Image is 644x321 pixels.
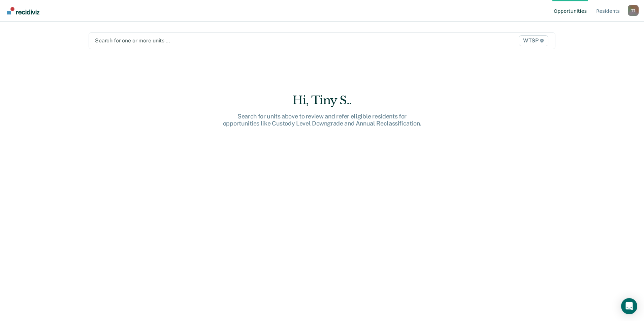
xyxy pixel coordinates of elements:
button: Profile dropdown button [628,5,639,16]
img: Recidiviz [7,7,39,14]
div: T T [628,5,639,16]
span: WTSP [519,35,548,46]
div: Search for units above to review and refer eligible residents for opportunities like Custody Leve... [214,113,430,127]
div: Hi, Tiny S.. [214,94,430,107]
div: Open Intercom Messenger [621,298,637,314]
